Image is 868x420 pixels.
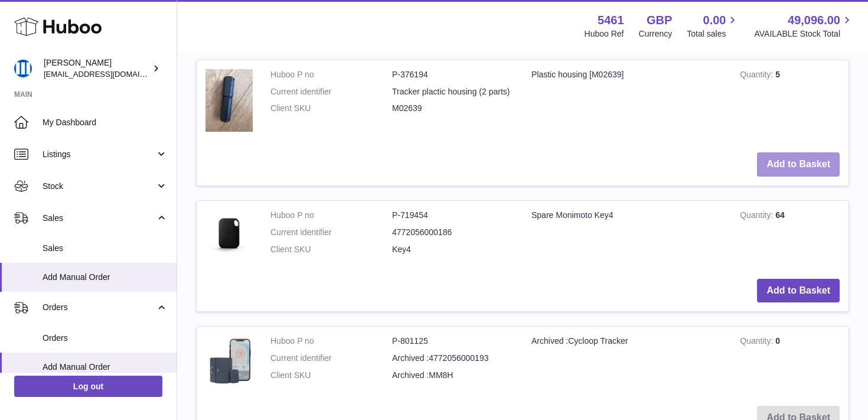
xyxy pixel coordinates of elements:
td: Spare Monimoto Key4 [523,201,731,270]
div: Huboo Ref [585,28,624,40]
dd: Archived :4772056000193 [392,353,514,364]
span: Sales [43,243,168,254]
dt: Client SKU [270,103,392,114]
span: 0.00 [703,12,726,28]
strong: GBP [647,12,672,28]
dd: P-801125 [392,336,514,347]
td: 64 [731,201,849,270]
dt: Huboo P no [270,69,392,80]
span: AVAILABLE Stock Total [754,28,854,40]
div: [PERSON_NAME] [44,57,150,80]
dt: Current identifier [270,86,392,97]
strong: Quantity [740,336,775,349]
span: Sales [43,213,155,224]
dt: Huboo P no [270,210,392,221]
span: Add Manual Order [43,362,168,373]
span: Orders [43,333,168,344]
dt: Current identifier [270,353,392,364]
span: Stock [43,181,155,192]
td: Archived :Cycloop Tracker [523,327,731,396]
strong: 5461 [598,12,624,28]
dd: Archived :MM8H [392,370,514,381]
span: Add Manual Order [43,272,168,283]
dt: Client SKU [270,244,392,255]
td: 0 [731,327,849,396]
strong: Quantity [740,70,775,82]
span: My Dashboard [43,117,168,128]
span: 49,096.00 [788,12,840,28]
dd: Tracker plactic housing (2 parts) [392,86,514,97]
a: Log out [14,376,162,397]
span: Listings [43,149,155,160]
img: Spare Monimoto Key4 [205,210,253,257]
span: [EMAIL_ADDRESS][DOMAIN_NAME] [44,69,174,79]
dd: P-719454 [392,210,514,221]
img: Plastic housing [M02639] [205,69,253,132]
a: 49,096.00 AVAILABLE Stock Total [754,12,854,40]
span: Total sales [687,28,739,40]
dd: P-376194 [392,69,514,80]
dd: Key4 [392,244,514,255]
dd: 4772056000186 [392,227,514,238]
a: 0.00 Total sales [687,12,739,40]
img: Archived :Cycloop Tracker [205,336,253,385]
td: 5 [731,60,849,144]
div: Currency [639,28,673,40]
button: Add to Basket [757,152,840,177]
dt: Current identifier [270,227,392,238]
img: oksana@monimoto.com [14,60,32,77]
td: Plastic housing [M02639] [523,60,731,144]
dt: Huboo P no [270,336,392,347]
dt: Client SKU [270,370,392,381]
dd: M02639 [392,103,514,114]
span: Orders [43,302,155,313]
button: Add to Basket [757,279,840,303]
strong: Quantity [740,210,775,223]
